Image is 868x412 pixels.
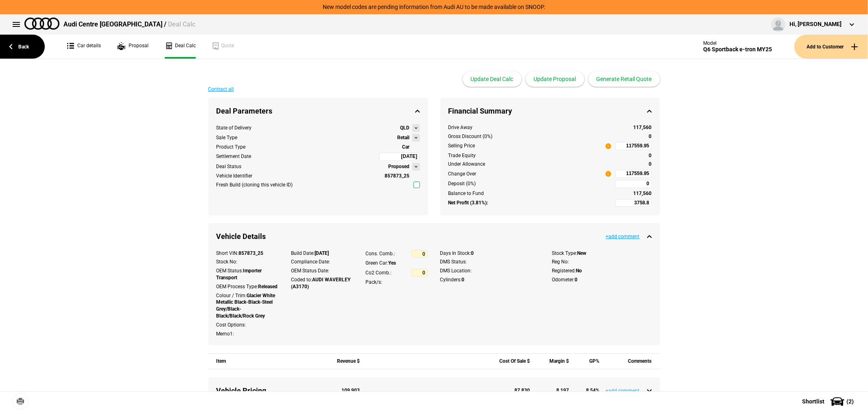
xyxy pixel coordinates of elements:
div: Memo1: [216,331,279,337]
strong: [DATE] [315,250,329,256]
strong: 109,903 [342,388,360,393]
input: 0 [411,269,428,277]
div: Trade Equity [448,152,611,159]
div: Deal Status [216,163,242,170]
div: Days In Stock: [440,250,540,257]
button: Update Proposal [526,71,584,87]
span: i [606,143,611,149]
div: Reg No: [552,259,652,265]
span: Shortlist [802,399,824,404]
strong: Car [402,144,410,150]
button: Generate Retail Quote [588,71,660,87]
strong: 0 [649,153,652,158]
button: Shortlist(2) [790,391,868,412]
strong: No [576,268,582,274]
span: Deal Calc [168,20,195,28]
div: Cylinders: [440,276,540,283]
div: OEM Status: [216,267,279,281]
strong: 857873_25 [385,173,410,179]
div: Pack/s: [365,279,428,286]
div: Cons. Comb.: [365,250,395,257]
div: Financial Summary [440,98,660,124]
div: Settlement Date [216,153,251,160]
div: Vehicle Identifier [216,173,253,180]
div: DMS Location: [440,267,540,274]
strong: 857873_25 [239,250,264,256]
div: Registered: [552,267,652,274]
input: 08/10/2025 [379,153,420,161]
div: Product Type [216,144,246,151]
strong: 87,830 [514,388,530,393]
a: Proposal [117,35,149,59]
div: OEM Process Type: [216,283,279,290]
strong: 117,560 [634,125,652,130]
div: Q6 Sportback e-tron MY25 [703,46,772,53]
button: Add to Customer [794,35,868,59]
a: Car details [67,35,101,59]
div: OEM Status Date: [291,267,353,274]
div: Hi, [PERSON_NAME] [789,20,842,28]
div: Balance to Fund [448,190,611,197]
div: Co2 Comb.: [365,270,391,276]
div: Coded to: [291,276,353,290]
span: ( 2 ) [846,399,854,404]
div: Gross Discount (0%) [448,133,611,140]
strong: QLD [400,125,410,131]
input: 0 [615,180,652,188]
div: Fresh Build (cloning this vehicle ID) [216,182,293,188]
div: 8.54 % [578,387,600,394]
strong: Yes [388,260,396,266]
input: 117559.95 [615,142,652,150]
div: Deposit (0%) [448,180,611,187]
div: Comments [608,354,652,369]
strong: Retail [398,134,410,141]
input: 3758.8 [615,199,652,207]
div: Change Over [448,171,477,178]
input: 117559.95 [615,170,652,178]
strong: Importer Transport [216,268,262,281]
strong: AUDI WAVERLEY (A3170) [291,277,350,289]
div: Odometer: [552,276,652,283]
div: Sale Type [216,134,238,141]
div: Stock Type: [552,250,652,257]
div: Vehicle Details [208,223,660,250]
strong: 8,197 [556,388,569,393]
div: GP% [578,354,600,369]
div: Model [703,40,772,46]
div: State of Delivery [216,125,252,131]
span: i [606,171,611,177]
div: Drive Away [448,124,611,131]
strong: 0 [649,161,652,167]
div: DMS Status: [440,259,540,265]
div: Colour / Trim: [216,292,279,320]
strong: Released [258,284,278,289]
div: Audi Centre [GEOGRAPHIC_DATA] / [63,20,195,29]
strong: 0 [575,277,578,283]
strong: 0 [471,250,474,256]
div: Selling Price [448,142,475,149]
button: +add comment [606,388,640,393]
div: Compliance Date: [291,259,353,265]
button: +add comment [606,234,640,239]
div: Cost Options: [216,322,279,329]
div: Vehicle Pricing [216,386,321,396]
div: Revenue $ [330,354,360,369]
div: Margin $ [538,354,569,369]
strong: Glacier White Metallic Black-Black-Steel Grey/Black-Black/Black/Rock Grey [216,293,275,319]
img: audi.png [24,18,59,30]
div: Cost Of Sale $ [495,354,530,369]
strong: New [577,250,587,256]
input: 0 [411,250,428,258]
strong: 117,560 [634,191,652,196]
div: Build Date: [291,250,353,257]
button: Contract all [208,87,234,92]
div: Item [216,354,321,369]
button: Update Deal Calc [463,71,522,87]
strong: 0 [649,134,652,139]
div: Under Allowance [448,161,611,168]
div: Deal Parameters [208,98,428,124]
div: Short VIN: [216,250,279,257]
strong: 0 [462,277,465,283]
strong: Proposed [389,163,410,170]
div: Stock No: [216,259,279,265]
